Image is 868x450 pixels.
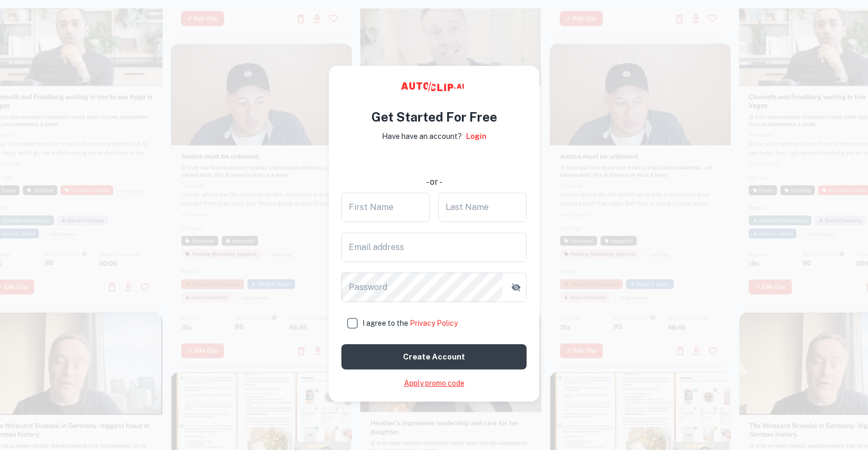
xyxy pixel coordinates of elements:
div: 使用 Google 账号登录。在新标签页中打开 [342,149,526,173]
a: Login [466,131,487,142]
a: Apply promo code [404,378,465,389]
div: - or - [342,176,526,188]
iframe: “使用 Google 账号登录”按钮 [337,149,531,173]
h4: Get Started For Free [371,107,497,126]
span: I agree to the [362,319,458,327]
button: Create account [341,344,527,369]
a: Privacy Policy [410,319,458,327]
p: Have have an account? [382,131,462,142]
